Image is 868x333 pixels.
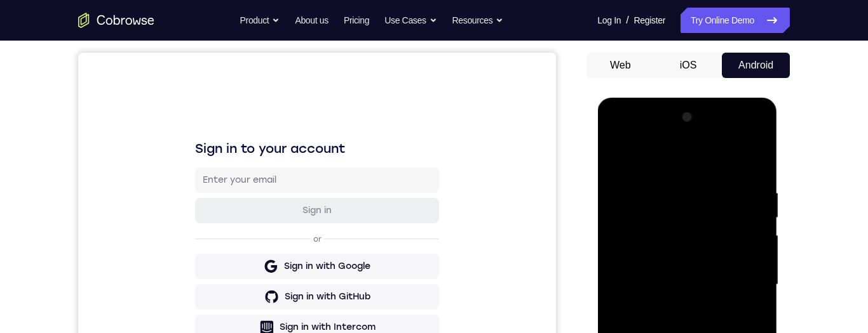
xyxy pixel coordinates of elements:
[203,299,296,311] div: Sign in with Zendesk
[587,53,654,78] button: Web
[117,201,361,226] button: Sign in with Google
[597,8,621,33] a: Log In
[117,292,361,318] button: Sign in with Zendesk
[117,87,361,105] h1: Sign in to your account
[626,13,628,28] span: /
[344,8,369,33] a: Pricing
[117,145,361,171] button: Sign in
[117,262,361,287] button: Sign in with Intercom
[207,238,292,251] div: Sign in with GitHub
[240,8,280,33] button: Product
[654,53,722,78] button: iOS
[634,8,665,33] a: Register
[206,207,292,220] div: Sign in with Google
[681,8,790,33] a: Try Online Demo
[233,181,246,192] p: or
[117,232,361,257] button: Sign in with GitHub
[201,268,297,281] div: Sign in with Intercom
[384,8,437,33] button: Use Cases
[295,8,328,33] a: About us
[722,53,790,78] button: Android
[452,8,504,33] button: Resources
[78,13,154,28] a: Go to the home page
[125,121,353,134] input: Enter your email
